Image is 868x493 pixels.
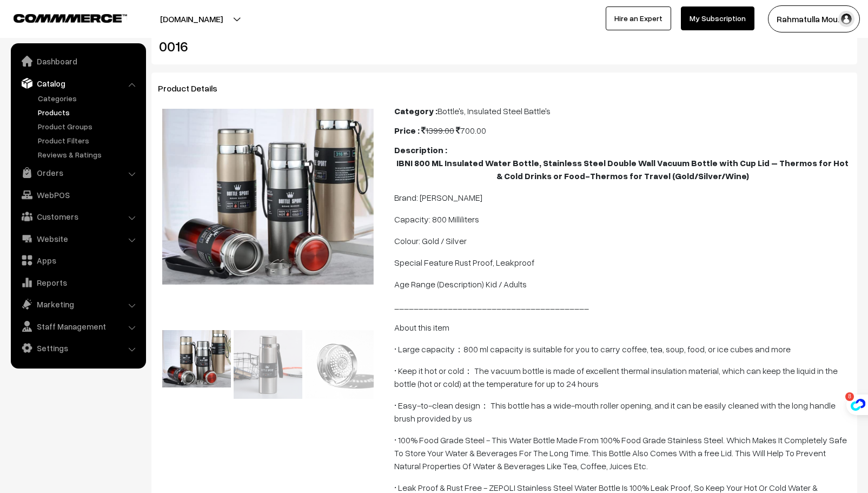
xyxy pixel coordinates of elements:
[14,207,142,226] a: Customers
[394,343,851,356] p: • Large capacity：800 ml capacity is suitable for you to carry coffee, tea, soup, food, or ice cub...
[162,330,231,387] img: 1716978646716051gzBtV9RrL.jpg
[35,93,142,104] a: Categories
[305,330,374,399] img: 1716978676907451OryA2bIWL.jpg
[394,106,438,116] b: Category :
[421,125,454,136] span: 1399.00
[14,317,142,336] a: Staff Management
[14,74,142,93] a: Catalog
[394,256,851,269] p: Special Feature Rust Proof, Leakproof
[14,338,142,358] a: Settings
[768,5,860,32] button: Rahmatulla Mou…
[394,144,447,155] b: Description :
[162,109,374,284] img: 1716978646716051gzBtV9RrL.jpg
[394,299,851,312] p: ________________________________________
[35,135,142,146] a: Product Filters
[14,294,142,314] a: Marketing
[394,104,851,117] div: Bottle's, Insulated Steel Battle's
[394,125,420,136] b: Price :
[234,330,302,399] img: 1716978676157351EnUJaw-ZL.jpg
[838,11,854,27] img: user
[14,273,142,292] a: Reports
[35,149,142,160] a: Reviews & Ratings
[394,321,851,334] p: About this item
[14,163,142,182] a: Orders
[14,51,142,71] a: Dashboard
[394,364,851,390] p: • Keep it hot or cold： The vacuum bottle is made of excellent thermal insulation material, which ...
[14,14,127,22] img: COMMMERCE
[14,229,142,248] a: Website
[394,234,851,247] p: Colour: Gold / Silver
[14,251,142,270] a: Apps
[14,185,142,205] a: WebPOS
[35,107,142,118] a: Products
[394,213,851,226] p: Capacity: 800 Milliliters
[394,124,851,137] div: 700.00
[158,83,230,94] span: Product Details
[394,433,851,472] p: • 100% Food Grade Steel - This Water Bottle Made From 100% Food Grade Stainless Steel. Which Make...
[14,11,108,24] a: COMMMERCE
[122,5,261,32] button: [DOMAIN_NAME]
[394,278,851,291] p: Age Range (Description) Kid / Adults
[35,121,142,132] a: Product Groups
[394,191,851,204] p: Brand: [PERSON_NAME]
[606,6,671,30] a: Hire an Expert
[396,157,849,181] b: IBNI 800 ML Insulated Water Bottle, Stainless Steel Double Wall Vacuum Bottle with Cup Lid – Ther...
[394,399,851,425] p: • Easy-to-clean design： This bottle has a wide-mouth roller opening, and it can be easily cleaned...
[681,6,754,30] a: My Subscription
